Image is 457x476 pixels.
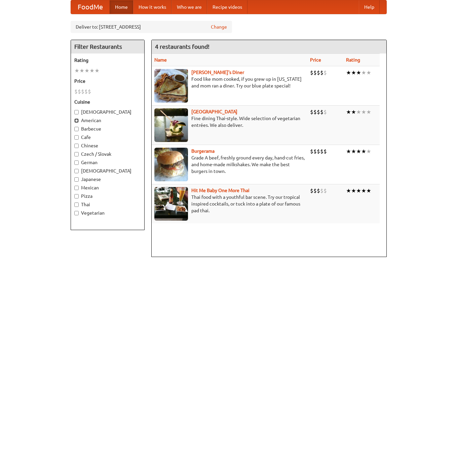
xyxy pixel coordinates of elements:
[74,193,141,199] label: Pizza
[74,127,79,131] input: Barbecue
[313,108,317,116] li: $
[74,118,79,123] input: American
[356,148,361,155] li: ★
[320,148,323,155] li: $
[71,0,110,14] a: FoodMe
[74,177,79,182] input: Japanese
[313,69,317,76] li: $
[133,0,172,14] a: How it works
[74,151,141,157] label: Czech / Slovak
[74,159,141,166] label: German
[207,0,247,14] a: Recipe videos
[154,154,305,175] p: Grade A beef, freshly ground every day, hand-cut fries, and home-made milkshakes. We make the bes...
[84,67,89,74] li: ★
[191,70,244,75] a: [PERSON_NAME]'s Diner
[74,152,79,156] input: Czech / Slovak
[74,88,78,95] li: $
[310,187,313,194] li: $
[74,176,141,183] label: Japanese
[155,43,210,50] ng-pluralize: 4 restaurants found!
[346,108,351,116] li: ★
[154,76,305,89] p: Food like mom cooked, if you grew up in [US_STATE] and mom ran a diner. Try our blue plate special!
[154,69,188,103] img: sallys.jpg
[361,108,366,116] li: ★
[81,88,84,95] li: $
[84,88,88,95] li: $
[361,187,366,194] li: ★
[361,148,366,155] li: ★
[211,24,227,30] a: Change
[74,168,141,174] label: [DEMOGRAPHIC_DATA]
[356,187,361,194] li: ★
[366,148,371,155] li: ★
[74,144,79,148] input: Chinese
[317,148,320,155] li: $
[74,160,79,165] input: German
[71,40,144,53] h4: Filter Restaurants
[74,99,141,105] h5: Cuisine
[351,108,356,116] li: ★
[351,187,356,194] li: ★
[320,108,323,116] li: $
[346,69,351,76] li: ★
[361,69,366,76] li: ★
[317,108,320,116] li: $
[154,57,167,63] a: Name
[79,67,84,74] li: ★
[191,109,237,114] b: [GEOGRAPHIC_DATA]
[154,194,305,214] p: Thai food with a youthful bar scene. Try our tropical inspired cocktails, or tuck into a plate of...
[74,169,79,173] input: [DEMOGRAPHIC_DATA]
[154,115,305,129] p: Fine dining Thai-style. Wide selection of vegetarian entrées. We also deliver.
[366,108,371,116] li: ★
[74,142,141,149] label: Chinese
[310,57,321,63] a: Price
[110,0,133,14] a: Home
[313,187,317,194] li: $
[323,187,327,194] li: $
[78,88,81,95] li: $
[74,117,141,124] label: American
[154,187,188,221] img: babythai.jpg
[74,211,79,215] input: Vegetarian
[74,203,79,207] input: Thai
[172,0,207,14] a: Who we are
[191,148,215,154] a: Burgerama
[89,67,94,74] li: ★
[317,187,320,194] li: $
[154,108,188,142] img: satay.jpg
[310,108,313,116] li: $
[351,69,356,76] li: ★
[359,0,380,14] a: Help
[154,148,188,181] img: burgerama.jpg
[323,69,327,76] li: $
[74,135,79,140] input: Cafe
[74,125,141,132] label: Barbecue
[74,110,79,114] input: [DEMOGRAPHIC_DATA]
[346,187,351,194] li: ★
[191,188,250,193] a: Hit Me Baby One More Thai
[346,57,360,63] a: Rating
[356,69,361,76] li: ★
[74,78,141,84] h5: Price
[74,184,141,191] label: Mexican
[88,88,91,95] li: $
[74,134,141,141] label: Cafe
[310,69,313,76] li: $
[366,69,371,76] li: ★
[74,186,79,190] input: Mexican
[310,148,313,155] li: $
[74,210,141,216] label: Vegetarian
[74,57,141,64] h5: Rating
[313,148,317,155] li: $
[74,109,141,115] label: [DEMOGRAPHIC_DATA]
[351,148,356,155] li: ★
[366,187,371,194] li: ★
[323,148,327,155] li: $
[71,21,232,33] div: Deliver to: [STREET_ADDRESS]
[320,187,323,194] li: $
[94,67,100,74] li: ★
[74,201,141,208] label: Thai
[356,108,361,116] li: ★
